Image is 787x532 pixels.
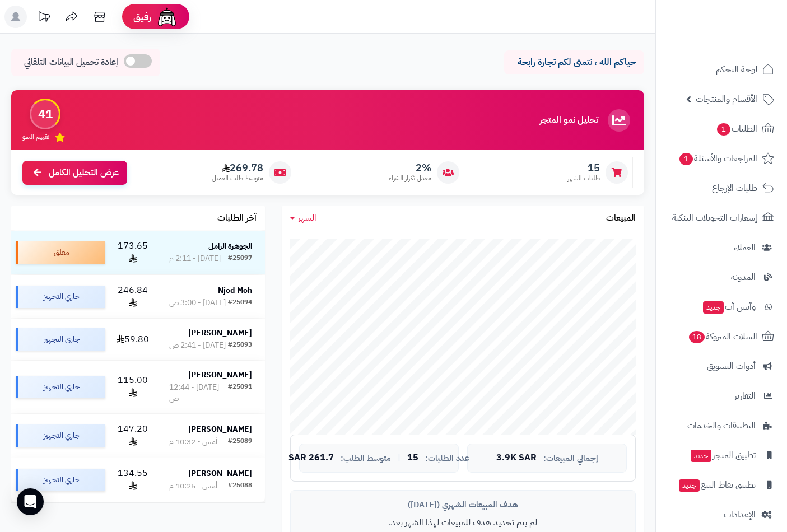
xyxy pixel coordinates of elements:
div: #25093 [228,340,252,351]
div: [DATE] - 2:11 م [169,253,221,264]
div: [DATE] - 3:00 ص [169,297,226,309]
td: 246.84 [110,275,156,319]
span: المراجعات والأسئلة [678,151,757,166]
span: طلبات الشهر [567,174,600,183]
td: 173.65 [110,231,156,274]
img: logo-2.png [711,30,776,54]
div: جاري التجهيز [16,328,105,351]
span: التطبيقات والخدمات [687,418,756,433]
td: 147.20 [110,414,156,458]
p: لم يتم تحديد هدف للمبيعات لهذا الشهر بعد. [299,516,627,529]
span: 2% [389,162,431,174]
a: المدونة [663,264,780,291]
strong: [PERSON_NAME] [188,423,252,435]
strong: Njod Moh [218,284,252,296]
span: جديد [679,479,700,492]
span: تقييم النمو [22,132,49,142]
span: أدوات التسويق [707,358,756,374]
span: جديد [703,301,724,314]
a: العملاء [663,234,780,261]
a: الإعدادات [663,501,780,528]
a: الشهر [290,212,316,225]
div: #25097 [228,253,252,264]
a: المراجعات والأسئلة1 [663,145,780,172]
div: جاري التجهيز [16,286,105,308]
div: معلق [16,241,105,264]
span: 3.9K SAR [496,453,537,463]
span: 1 [679,153,693,165]
span: 15 [567,162,600,174]
h3: تحليل نمو المتجر [539,115,598,125]
img: ai-face.png [156,6,178,28]
div: #25091 [228,382,252,404]
div: [DATE] - 12:44 ص [169,382,229,404]
strong: [PERSON_NAME] [188,327,252,339]
span: المدونة [731,269,756,285]
h3: آخر الطلبات [217,213,257,223]
td: 59.80 [110,319,156,360]
span: تطبيق نقاط البيع [678,477,756,493]
td: 134.55 [110,458,156,502]
div: جاري التجهيز [16,469,105,491]
div: #25088 [228,480,252,492]
span: الإعدادات [724,507,756,522]
div: جاري التجهيز [16,424,105,447]
span: العملاء [734,240,756,255]
div: [DATE] - 2:41 ص [169,340,226,351]
a: عرض التحليل الكامل [22,161,127,185]
span: | [398,454,401,462]
div: Open Intercom Messenger [17,488,44,515]
span: وآتس آب [702,299,756,315]
div: أمس - 10:32 م [169,436,217,447]
span: معدل تكرار الشراء [389,174,431,183]
span: الشهر [298,211,316,225]
span: متوسط طلب العميل [212,174,263,183]
a: تطبيق نقاط البيعجديد [663,472,780,498]
strong: الجوهرة الزامل [208,240,252,252]
a: طلبات الإرجاع [663,175,780,202]
a: التطبيقات والخدمات [663,412,780,439]
strong: [PERSON_NAME] [188,369,252,381]
span: إعادة تحميل البيانات التلقائي [24,56,118,69]
span: الأقسام والمنتجات [696,91,757,107]
span: التقارير [734,388,756,404]
span: الطلبات [716,121,757,137]
span: جديد [691,450,711,462]
span: 15 [407,453,418,463]
div: أمس - 10:25 م [169,480,217,492]
td: 115.00 [110,361,156,413]
a: تطبيق المتجرجديد [663,442,780,469]
span: متوسط الطلب: [341,454,391,463]
a: السلات المتروكة18 [663,323,780,350]
span: عدد الطلبات: [425,454,469,463]
strong: [PERSON_NAME] [188,468,252,479]
span: 269.78 [212,162,263,174]
a: تحديثات المنصة [30,6,58,31]
a: أدوات التسويق [663,353,780,380]
span: 1 [717,123,730,136]
span: عرض التحليل الكامل [49,166,119,179]
p: حياكم الله ، نتمنى لكم تجارة رابحة [513,56,636,69]
span: إجمالي المبيعات: [543,454,598,463]
span: إشعارات التحويلات البنكية [672,210,757,226]
span: 261.7 SAR [288,453,334,463]
span: رفيق [133,10,151,24]
span: تطبيق المتجر [690,447,756,463]
span: 18 [689,331,705,343]
h3: المبيعات [606,213,636,223]
div: #25089 [228,436,252,447]
span: السلات المتروكة [688,329,757,344]
a: التقارير [663,382,780,409]
a: لوحة التحكم [663,56,780,83]
span: لوحة التحكم [716,62,757,77]
a: إشعارات التحويلات البنكية [663,204,780,231]
div: #25094 [228,297,252,309]
a: الطلبات1 [663,115,780,142]
span: طلبات الإرجاع [712,180,757,196]
div: جاري التجهيز [16,376,105,398]
a: وآتس آبجديد [663,293,780,320]
div: هدف المبيعات الشهري ([DATE]) [299,499,627,511]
